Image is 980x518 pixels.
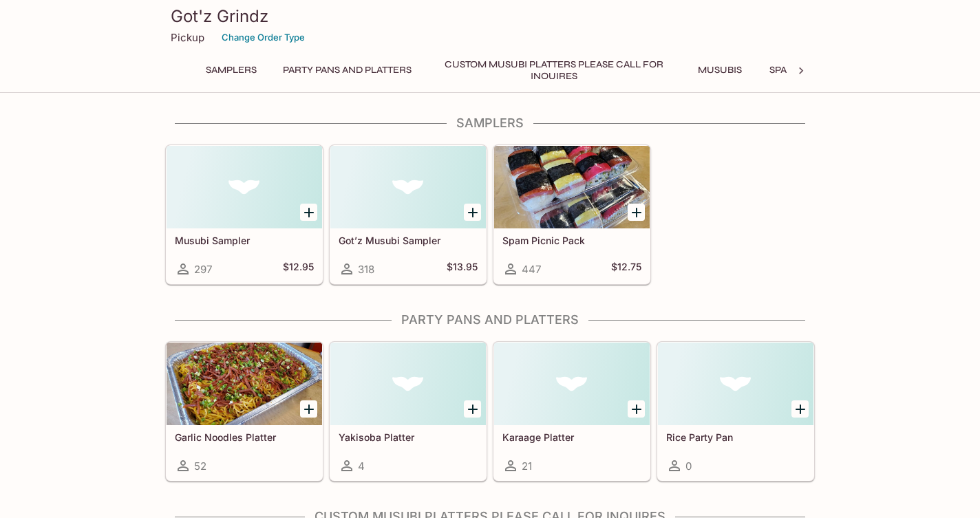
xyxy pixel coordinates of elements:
span: 447 [522,263,541,276]
h4: Samplers [165,116,815,131]
div: Rice Party Pan [658,343,813,425]
h5: Rice Party Pan [666,431,805,443]
div: Spam Picnic Pack [494,146,650,228]
span: 318 [358,263,374,276]
p: Pickup [171,31,204,44]
span: 0 [685,460,692,473]
div: Musubi Sampler [167,146,322,228]
a: Yakisoba Platter4 [330,342,487,481]
h4: Party Pans and Platters [165,312,815,327]
a: Got’z Musubi Sampler318$13.95 [330,145,487,284]
h5: Garlic Noodles Platter [175,431,314,443]
div: Karaage Platter [494,343,650,425]
div: Garlic Noodles Platter [167,343,322,425]
button: Custom Musubi Platters PLEASE CALL FOR INQUIRES [430,61,678,80]
h5: Got’z Musubi Sampler [339,235,478,246]
button: Party Pans and Platters [275,61,419,80]
span: 21 [522,460,532,473]
button: Add Got’z Musubi Sampler [464,204,481,221]
h5: $12.75 [611,261,641,277]
h3: Got'z Grindz [171,6,809,27]
button: Add Spam Picnic Pack [628,204,645,221]
button: Spam Musubis [762,61,849,80]
h5: Yakisoba Platter [339,431,478,443]
button: Add Musubi Sampler [300,204,317,221]
button: Musubis [689,61,751,80]
a: Musubi Sampler297$12.95 [166,145,323,284]
h5: Karaage Platter [502,431,641,443]
button: Add Rice Party Pan [791,400,809,418]
h5: Musubi Sampler [175,235,314,246]
a: Karaage Platter21 [493,342,650,481]
span: 4 [358,460,365,473]
button: Add Karaage Platter [628,400,645,418]
h5: $13.95 [447,261,478,277]
div: Yakisoba Platter [330,343,486,425]
a: Rice Party Pan0 [657,342,814,481]
span: 297 [194,263,212,276]
button: Add Garlic Noodles Platter [300,400,317,418]
span: 52 [194,460,206,473]
h5: $12.95 [283,261,314,277]
h5: Spam Picnic Pack [502,235,641,246]
a: Spam Picnic Pack447$12.75 [493,145,650,284]
button: Samplers [198,61,264,80]
button: Add Yakisoba Platter [464,400,481,418]
button: Change Order Type [215,27,311,48]
a: Garlic Noodles Platter52 [166,342,323,481]
div: Got’z Musubi Sampler [330,146,486,228]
